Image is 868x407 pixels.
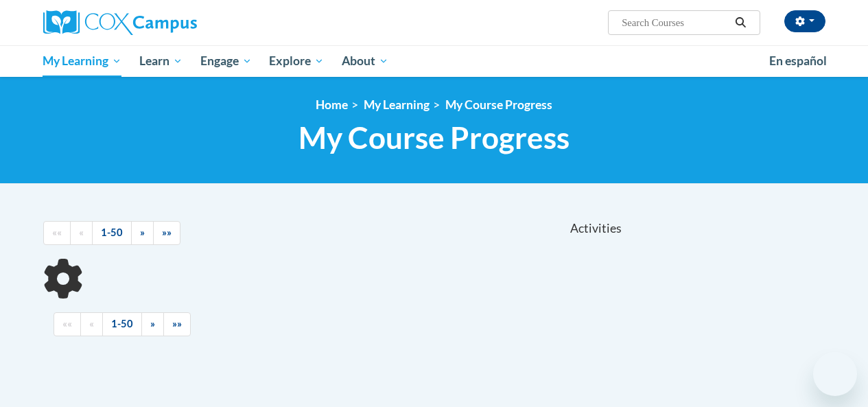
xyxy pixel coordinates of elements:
[163,312,191,336] a: End
[784,10,825,32] button: Account Settings
[43,221,71,245] a: Begining
[43,10,290,35] a: Cox Campus
[140,226,145,238] span: »
[260,45,333,77] a: Explore
[191,45,261,77] a: Engage
[139,53,183,69] span: Learn
[364,97,430,112] a: My Learning
[570,221,622,236] span: Activities
[92,221,132,245] a: 1-50
[70,221,93,245] a: Previous
[316,97,348,112] a: Home
[730,14,751,31] button: Search
[200,53,252,69] span: Engage
[269,53,324,69] span: Explore
[333,45,397,77] a: About
[141,312,164,336] a: Next
[342,53,388,69] span: About
[620,14,730,31] input: Search Courses
[813,352,857,396] iframe: Button to launch messaging window
[769,54,827,68] span: En español
[54,312,81,336] a: Begining
[150,318,155,329] span: »
[34,45,131,77] a: My Learning
[162,226,172,238] span: »»
[62,318,72,329] span: ««
[172,318,182,329] span: »»
[89,318,94,329] span: «
[52,226,62,238] span: ««
[33,45,836,77] div: Main menu
[298,119,570,156] span: My Course Progress
[760,47,836,75] a: En español
[131,221,154,245] a: Next
[445,97,552,112] a: My Course Progress
[79,226,84,238] span: «
[130,45,191,77] a: Learn
[80,312,103,336] a: Previous
[153,221,180,245] a: End
[43,53,121,69] span: My Learning
[102,312,142,336] a: 1-50
[43,10,197,35] img: Cox Campus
